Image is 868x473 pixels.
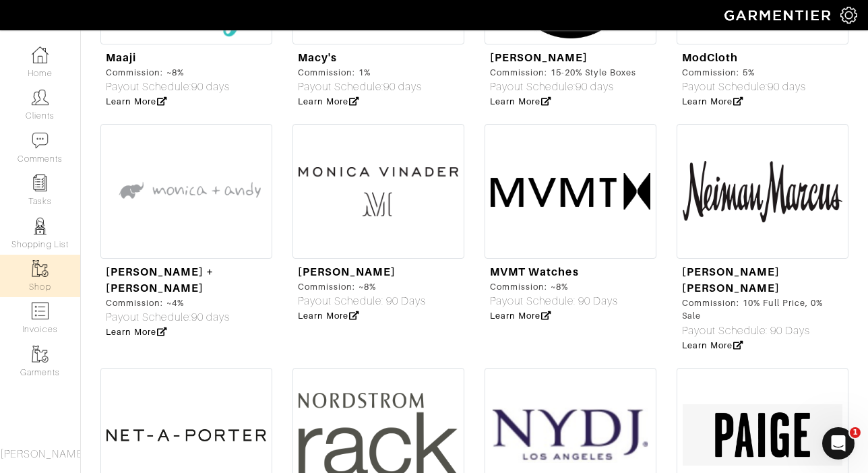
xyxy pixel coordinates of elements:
[298,79,422,95] div: Payout Schedule:
[298,280,426,293] div: Commission: ~8%
[490,79,637,95] div: Payout Schedule:
[106,51,136,64] a: Maaji
[840,7,857,24] img: gear-icon-white-bd11855cb880d31180b6d7d6211b90ccbf57a29d726f0c71d8c61bd08dd39cc2.png
[298,265,396,278] a: [PERSON_NAME]
[191,311,230,323] span: 90 days
[682,66,806,79] div: Commission: 5%
[298,96,359,106] a: Learn More
[298,293,426,309] div: Payout Schedule: 90 Days
[100,124,272,259] img: Screen%20Shot%202021-06-21%20at%203.55.23%20PM.png
[32,346,49,362] img: garments-icon-b7da505a4dc4fd61783c78ac3ca0ef83fa9d6f193b1c9dc38574b1d14d53ca28.png
[32,218,49,234] img: stylists-icon-eb353228a002819b7ec25b43dbf5f0378dd9e0616d9560372ff212230b889e62.png
[490,66,637,79] div: Commission: 15-20% Style Boxes
[383,81,422,93] span: 90 days
[682,265,780,294] a: [PERSON_NAME] [PERSON_NAME]
[292,124,464,259] img: monica%20vinader%20logo.png
[298,311,359,321] a: Learn More
[106,96,167,106] a: Learn More
[106,296,267,309] div: Commission: ~4%
[718,3,840,27] img: garmentier-logo-header-white-b43fb05a5012e4ada735d5af1a66efaba907eab6374d6393d1fbf88cb4ef424d.png
[106,79,230,95] div: Payout Schedule:
[490,280,618,293] div: Commission: ~8%
[768,81,806,93] span: 90 days
[32,175,49,191] img: reminder-icon-8004d30b9f0a5d33ae49ab947aed9ed385cf756f9e5892f1edd6e32f2345188e.png
[850,427,861,438] span: 1
[490,51,588,64] a: [PERSON_NAME]
[32,303,49,319] img: orders-icon-0abe47150d42831381b5fb84f609e132dff9fe21cb692f30cb5eec754e2cba89.png
[490,265,579,278] a: MVMT Watches
[32,89,49,106] img: clients-icon-6bae9207a08558b7cb47a8932f037763ab4055f8c8b6bfacd5dc20c3e0201464.png
[682,323,843,339] div: Payout Schedule: 90 Days
[32,132,49,149] img: comment-icon-a0a6a9ef722e966f86d9cbdc48e553b5cf19dbc54f86b18d962a5391bc8f6eb6.png
[298,66,422,79] div: Commission: 1%
[485,124,656,259] img: mvmt%20logo.png
[191,81,230,93] span: 90 days
[822,427,855,460] iframe: Intercom live chat
[490,96,551,106] a: Learn More
[32,46,49,63] img: dashboard-icon-dbcd8f5a0b271acd01030246c82b418ddd0df26cd7fceb0bd07c9910d44c42f6.png
[682,51,738,64] a: ModCloth
[682,79,806,95] div: Payout Schedule:
[106,66,230,79] div: Commission: ~8%
[490,311,551,321] a: Learn More
[682,340,743,350] a: Learn More
[106,309,267,325] div: Payout Schedule:
[298,51,337,64] a: Macy's
[682,296,843,322] div: Commission: 10% Full Price, 0% Sale
[106,265,214,294] a: [PERSON_NAME] + [PERSON_NAME]
[576,81,614,93] span: 90 days
[106,327,167,337] a: Learn More
[682,96,743,106] a: Learn More
[677,124,848,259] img: NM%20logo.png
[490,293,618,309] div: Payout Schedule: 90 Days
[32,260,49,277] img: garments-icon-b7da505a4dc4fd61783c78ac3ca0ef83fa9d6f193b1c9dc38574b1d14d53ca28.png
